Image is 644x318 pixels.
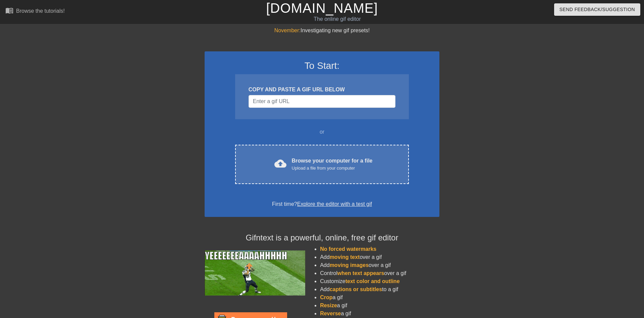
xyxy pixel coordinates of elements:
[266,1,378,15] a: [DOMAIN_NAME]
[337,270,384,276] span: when text appears
[330,286,382,292] span: captions or subtitles
[320,302,439,310] li: a gif
[249,95,395,108] input: Username
[213,200,431,208] div: First time?
[330,262,369,268] span: moving images
[292,157,373,172] div: Browse your computer for a file
[213,60,431,72] h3: To Start:
[320,246,376,252] span: No forced watermarks
[320,261,439,269] li: Add over a gif
[320,303,337,308] span: Resize
[205,251,305,296] img: football_small.gif
[249,86,395,94] div: COPY AND PASTE A GIF URL BELOW
[16,8,65,14] div: Browse the tutorials!
[222,128,422,136] div: or
[205,27,439,35] div: Investigating new gif presets!
[330,254,360,260] span: moving text
[345,278,400,284] span: text color and outline
[297,201,372,207] a: Explore the editor with a test gif
[320,310,439,318] li: a gif
[205,233,439,243] h4: Gifntext is a powerful, online, free gif editor
[5,6,13,14] span: menu_book
[559,5,635,14] span: Send Feedback/Suggestion
[320,285,439,293] li: Add to a gif
[274,157,286,170] span: cloud_upload
[320,293,439,302] li: a gif
[320,294,332,300] span: Crop
[292,165,373,172] div: Upload a file from your computer
[320,253,439,261] li: Add over a gif
[274,28,301,33] span: November:
[218,15,457,23] div: The online gif editor
[320,277,439,285] li: Customize
[320,311,341,316] span: Reverse
[5,6,65,17] a: Browse the tutorials!
[554,3,640,16] button: Send Feedback/Suggestion
[320,269,439,277] li: Control over a gif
